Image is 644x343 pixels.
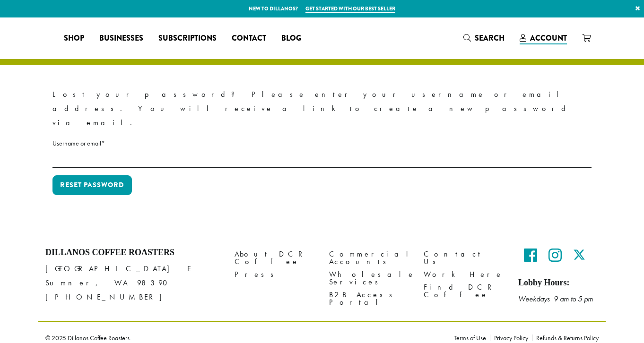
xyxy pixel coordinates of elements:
[45,262,220,304] p: [GEOGRAPHIC_DATA] E Sumner, WA 98390 [PHONE_NUMBER]
[532,334,599,341] a: Refunds & Returns Policy
[530,33,567,43] span: Account
[64,33,84,44] span: Shop
[52,87,592,130] p: Lost your password? Please enter your username or email address. You will receive a link to creat...
[475,33,505,43] span: Search
[329,268,409,288] a: Wholesale Services
[158,33,217,44] span: Subscriptions
[56,31,92,46] a: Shop
[329,248,409,268] a: Commercial Accounts
[235,248,315,268] a: About DCR Coffee
[99,33,143,44] span: Businesses
[518,278,599,288] h5: Lobby Hours:
[52,175,132,195] button: Reset password
[454,334,490,341] a: Terms of Use
[424,248,504,268] a: Contact Us
[235,268,315,281] a: Press
[456,30,512,46] a: Search
[45,334,440,341] p: © 2025 Dillanos Coffee Roasters.
[424,281,504,301] a: Find DCR Coffee
[305,5,395,13] a: Get started with our best seller
[490,334,532,341] a: Privacy Policy
[45,248,220,258] h4: Dillanos Coffee Roasters
[232,33,266,44] span: Contact
[281,33,301,44] span: Blog
[518,294,593,304] em: Weekdays 9 am to 5 pm
[329,288,409,309] a: B2B Access Portal
[52,137,592,149] label: Username or email
[424,268,504,281] a: Work Here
